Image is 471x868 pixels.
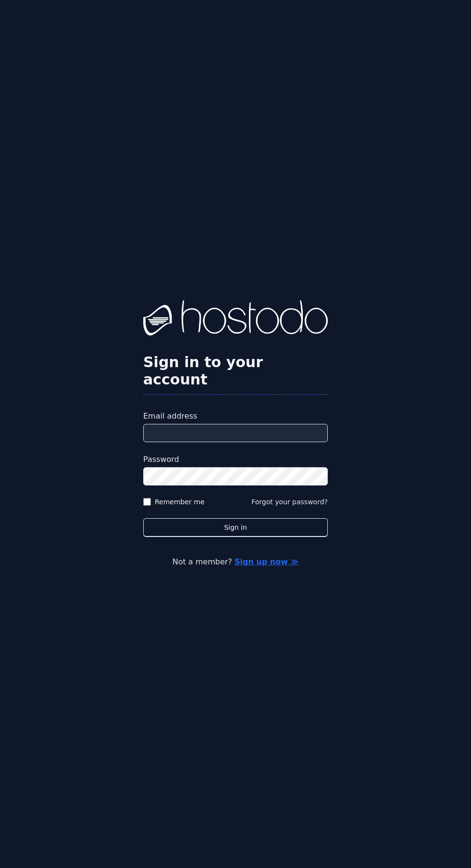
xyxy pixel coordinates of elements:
p: Not a member? [12,556,459,568]
button: Forgot your password? [251,497,328,507]
h2: Sign in to your account [143,354,328,388]
button: Sign in [143,518,328,537]
a: Sign up now ≫ [235,557,298,566]
label: Email address [143,410,328,422]
label: Remember me [155,497,205,507]
label: Password [143,454,328,465]
img: Hostodo [143,300,328,339]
